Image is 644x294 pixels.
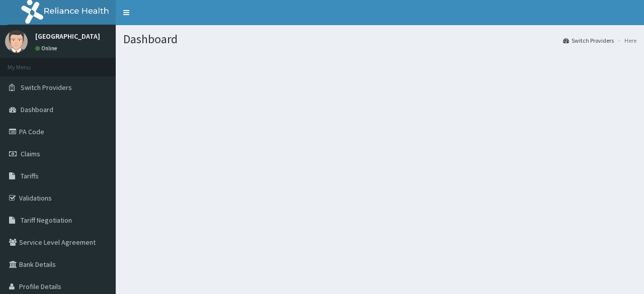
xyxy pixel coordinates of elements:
[21,83,72,92] span: Switch Providers
[35,45,59,52] a: Online
[563,36,614,45] a: Switch Providers
[21,171,39,180] span: Tariffs
[615,36,636,45] li: Here
[5,30,28,53] img: User Image
[21,149,40,158] span: Claims
[21,105,53,114] span: Dashboard
[35,33,100,40] p: [GEOGRAPHIC_DATA]
[123,33,636,46] h1: Dashboard
[21,216,72,225] span: Tariff Negotiation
